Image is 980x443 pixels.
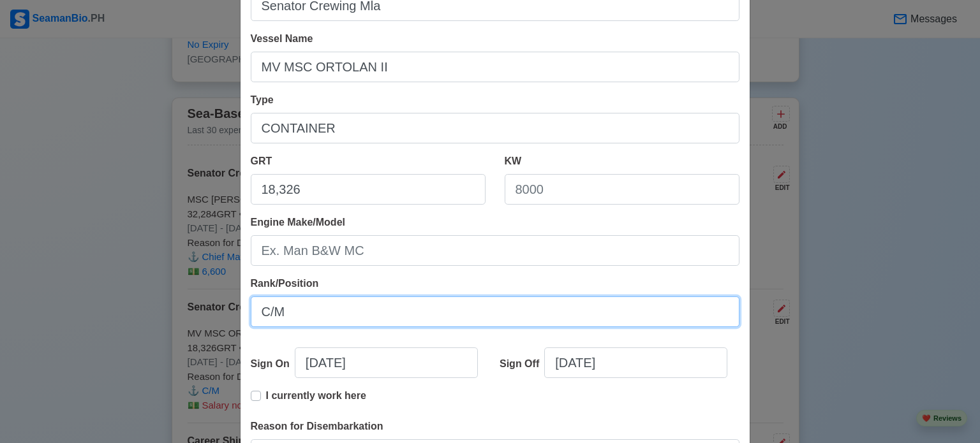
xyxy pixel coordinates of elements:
span: Vessel Name [251,33,313,44]
span: Type [251,94,274,105]
span: KW [505,156,522,166]
input: Ex: Dolce Vita [251,52,739,82]
input: 33922 [251,174,486,205]
span: Reason for Disembarkation [251,421,383,432]
div: Sign On [251,356,295,372]
span: Rank/Position [251,278,319,289]
input: 8000 [505,174,739,205]
span: GRT [251,156,272,166]
div: Sign Off [500,356,544,372]
input: Ex: Third Officer or 3/OFF [251,296,739,327]
input: Ex. Man B&W MC [251,235,739,266]
span: Engine Make/Model [251,217,345,228]
p: I currently work here [266,388,366,403]
input: Bulk, Container, etc. [251,113,739,143]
